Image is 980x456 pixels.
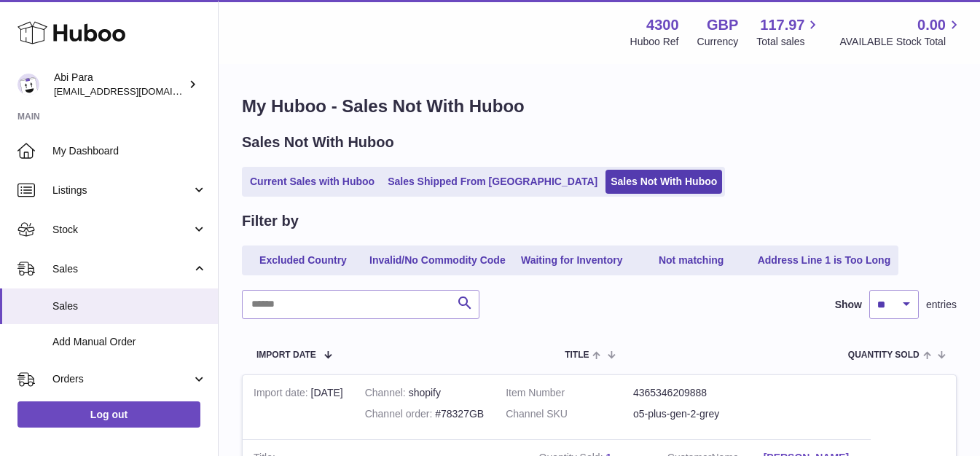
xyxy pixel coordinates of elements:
div: #78327GB [365,407,484,421]
dd: 4365346209888 [633,386,761,400]
a: Waiting for Inventory [514,248,630,272]
a: Sales Not With Huboo [605,170,722,194]
span: Sales [52,299,207,313]
dt: Item Number [506,386,633,400]
dt: Channel SKU [506,407,633,421]
span: Stock [52,223,192,237]
strong: Channel [365,387,409,402]
div: Abi Para [54,71,185,98]
a: 0.00 AVAILABLE Stock Total [839,15,963,49]
label: Show [835,298,862,312]
span: AVAILABLE Stock Total [839,35,963,49]
h2: Filter by [242,211,299,231]
strong: 4300 [646,15,679,35]
strong: GBP [707,15,738,35]
td: [DATE] [243,375,354,439]
strong: Import date [254,387,311,402]
span: Title [565,350,589,360]
span: 0.00 [917,15,946,35]
span: Total sales [756,35,821,49]
span: Orders [52,372,192,386]
span: entries [926,298,957,312]
a: Not matching [633,248,750,272]
dd: o5-plus-gen-2-grey [633,407,761,421]
div: Currency [697,35,739,49]
span: Add Manual Order [52,335,207,349]
a: Sales Shipped From [GEOGRAPHIC_DATA] [383,170,603,194]
span: Quantity Sold [848,350,920,360]
a: Address Line 1 is Too Long [753,248,896,272]
img: Abi@mifo.co.uk [17,74,39,95]
a: Excluded Country [245,248,361,272]
div: Huboo Ref [630,35,679,49]
a: 117.97 Total sales [756,15,821,49]
div: shopify [365,386,484,400]
h2: Sales Not With Huboo [242,133,394,152]
a: Invalid/No Commodity Code [364,248,511,272]
span: 117.97 [760,15,804,35]
a: Current Sales with Huboo [245,170,380,194]
h1: My Huboo - Sales Not With Huboo [242,95,957,118]
span: My Dashboard [52,144,207,158]
a: Log out [17,401,200,428]
span: Import date [256,350,316,360]
span: Listings [52,184,192,197]
strong: Channel order [365,408,436,423]
span: Sales [52,262,192,276]
span: [EMAIL_ADDRESS][DOMAIN_NAME] [54,85,214,97]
